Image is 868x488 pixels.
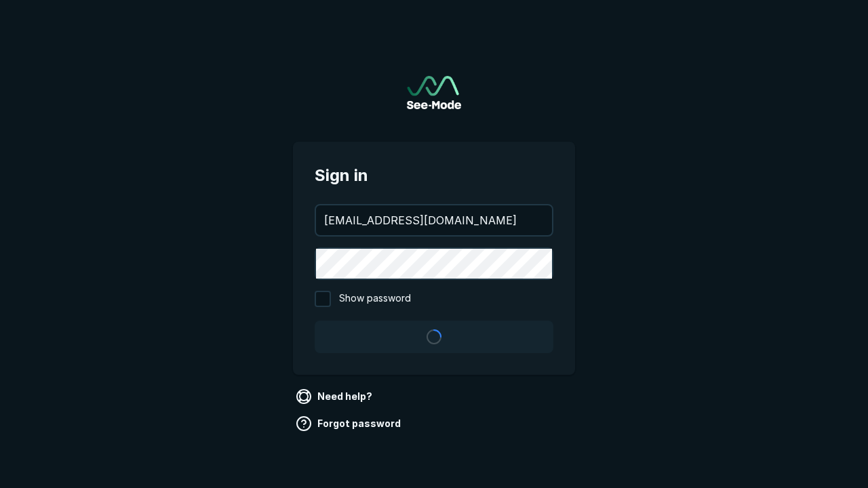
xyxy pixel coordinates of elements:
a: Need help? [293,386,378,407]
a: Go to sign in [407,76,461,109]
span: Sign in [315,163,553,188]
img: See-Mode Logo [407,76,461,109]
a: Forgot password [293,413,406,434]
input: your@email.com [316,205,552,235]
span: Show password [339,291,411,307]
